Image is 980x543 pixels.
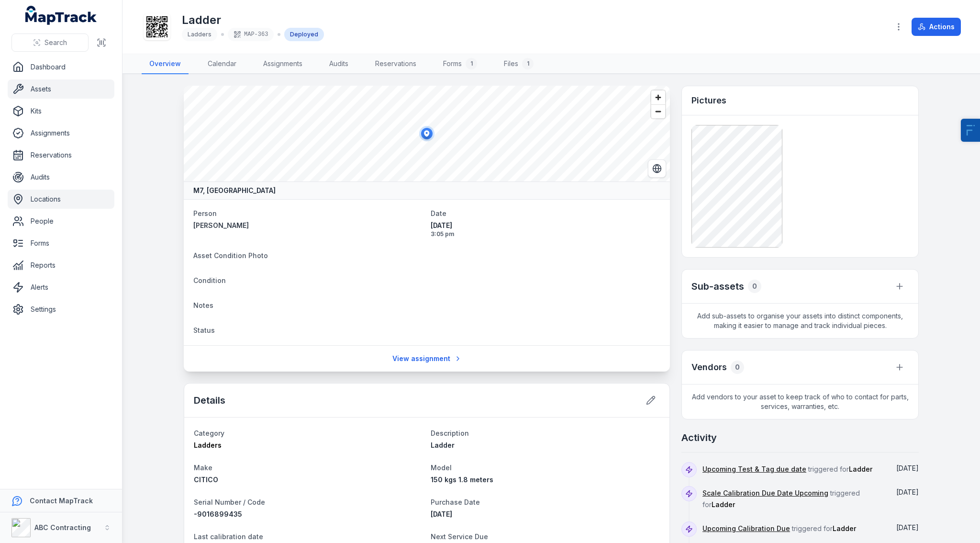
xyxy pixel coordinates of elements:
[702,524,856,532] span: triggered for
[200,54,244,74] a: Calendar
[182,12,324,28] h1: Ladder
[682,304,918,338] span: Add sub-assets to organise your assets into distinct components, making it easier to manage and t...
[712,500,735,509] span: Ladder
[193,186,276,195] strong: M7, [GEOGRAPHIC_DATA]
[896,464,919,472] span: [DATE]
[386,350,468,368] a: View assignment
[691,280,744,293] h2: Sub-assets
[34,523,91,532] strong: ABC Contracting
[896,464,919,472] time: 12/08/2025, 10:40:00 am
[702,488,828,498] a: Scale Calibration Due Date Upcoming
[896,523,919,532] span: [DATE]
[194,429,224,437] span: Category
[682,385,918,419] span: Add vendors to your asset to keep track of who to contact for parts, services, warranties, etc.
[702,524,790,533] a: Upcoming Calibration Due
[651,104,665,118] button: Zoom out
[367,54,424,74] a: Reservations
[193,221,423,230] a: [PERSON_NAME]
[8,256,114,275] a: Reports
[702,465,872,473] span: triggered for
[431,510,452,518] span: [DATE]
[431,498,480,506] span: Purchase Date
[435,54,485,74] a: Forms1
[193,301,213,309] span: Notes
[896,488,919,496] time: 11/08/2025, 2:30:00 pm
[8,57,114,77] a: Dashboard
[833,524,856,532] span: Ladder
[8,124,114,143] a: Assignments
[142,54,189,74] a: Overview
[184,86,670,181] canvas: Map
[702,489,860,509] span: triggered for
[228,28,274,41] div: MAP-363
[8,168,114,187] a: Audits
[431,221,660,230] span: [DATE]
[8,300,114,319] a: Settings
[193,276,226,284] span: Condition
[194,510,242,518] span: -9016899435
[8,79,114,99] a: Assets
[193,326,215,334] span: Status
[896,488,919,496] span: [DATE]
[193,251,268,260] span: Asset Condition Photo
[193,209,217,217] span: Person
[431,532,488,541] span: Next Service Due
[431,510,452,518] time: 21/11/2024, 11:00:00 am
[11,34,89,52] button: Search
[648,159,666,178] button: Switch to Satellite View
[30,497,93,505] strong: Contact MapTrack
[431,441,455,449] span: Ladder
[522,58,534,69] div: 1
[45,38,67,47] span: Search
[748,280,761,293] div: 0
[681,431,717,444] h2: Activity
[431,221,660,238] time: 14/05/2025, 3:05:46 pm
[431,464,452,472] span: Model
[322,54,356,74] a: Audits
[466,58,477,69] div: 1
[896,523,919,532] time: 29/07/2025, 11:00:00 am
[431,429,469,437] span: Description
[194,532,263,541] span: Last calibration date
[256,54,310,74] a: Assignments
[194,394,225,407] h2: Details
[8,190,114,209] a: Locations
[431,209,446,217] span: Date
[8,278,114,297] a: Alerts
[8,234,114,253] a: Forms
[691,361,727,374] h3: Vendors
[431,475,493,484] span: 150 kgs 1.8 meters
[194,464,212,472] span: Make
[431,230,660,238] span: 3:05 pm
[8,212,114,231] a: People
[8,146,114,165] a: Reservations
[188,31,212,38] span: Ladders
[702,464,806,474] a: Upcoming Test & Tag due date
[194,498,265,506] span: Serial Number / Code
[651,90,665,104] button: Zoom in
[849,465,872,473] span: Ladder
[8,102,114,121] a: Kits
[25,6,97,25] a: MapTrack
[691,94,726,107] h3: Pictures
[496,54,541,74] a: Files1
[731,361,744,374] div: 0
[194,441,222,449] span: Ladders
[284,28,324,41] div: Deployed
[912,18,961,36] button: Actions
[194,475,218,484] span: CITICO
